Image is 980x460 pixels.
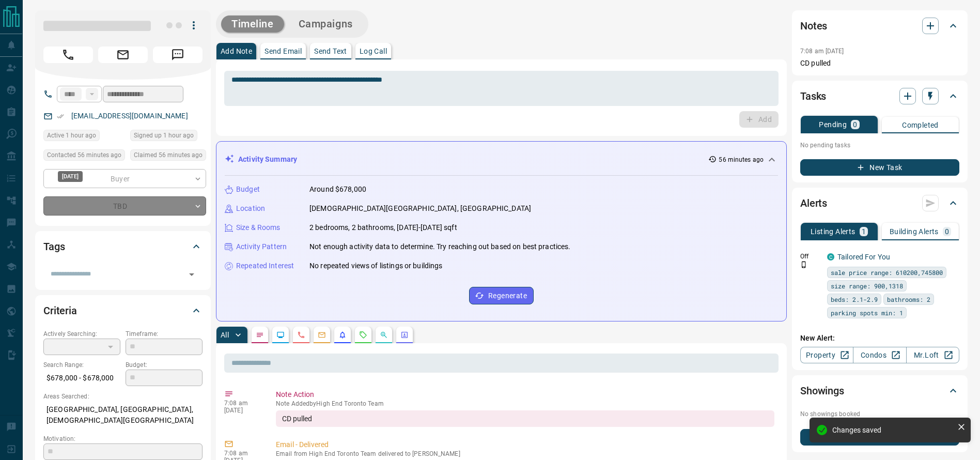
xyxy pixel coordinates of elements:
span: Signed up 1 hour ago [134,130,194,141]
span: beds: 2.1-2.9 [831,294,878,304]
p: Timeframe: [126,329,203,339]
button: Regenerate [469,287,534,304]
svg: Notes [256,331,264,339]
p: Around $678,000 [309,184,366,195]
p: No repeated views of listings or buildings [309,260,443,271]
svg: Lead Browsing Activity [276,331,285,339]
span: Call [43,47,93,63]
h2: Criteria [43,302,77,319]
div: Tue Sep 16 2025 [130,130,206,144]
div: Tue Sep 16 2025 [43,149,125,164]
p: 7:08 am [224,400,260,407]
h2: Tags [43,238,65,255]
span: Active 1 hour ago [47,130,96,141]
p: Motivation: [43,434,203,443]
p: Completed [902,121,939,129]
p: Note Action [276,389,774,400]
p: CD pulled [800,58,959,69]
button: Open [184,267,199,282]
button: Campaigns [288,16,363,33]
p: 2 bedrooms, 2 bathrooms, [DATE]-[DATE] sqft [309,222,457,233]
div: Alerts [800,191,959,216]
svg: Email Verified [57,113,64,120]
a: Mr.Loft [906,347,959,363]
p: Search Range: [43,360,120,370]
p: 7:08 am [224,450,260,457]
p: Listing Alerts [811,228,855,235]
p: All [221,331,229,339]
p: Activity Summary [238,154,297,165]
svg: Push Notification Only [800,261,807,268]
p: Note Added by High End Toronto Team [276,400,774,407]
div: Tue Sep 16 2025 [130,149,206,164]
p: No pending tasks [800,137,959,153]
div: CD pulled [276,410,774,427]
a: Condos [853,347,906,363]
button: New Showing [800,429,959,446]
svg: Emails [318,331,326,339]
div: Activity Summary56 minutes ago [225,150,778,169]
p: Budget: [126,360,203,370]
p: 1 [862,228,866,235]
textarea: To enrich screen reader interactions, please activate Accessibility in Grammarly extension settings [231,75,771,102]
a: [EMAIL_ADDRESS][DOMAIN_NAME] [71,112,188,120]
p: [DEMOGRAPHIC_DATA][GEOGRAPHIC_DATA], [GEOGRAPHIC_DATA] [309,203,531,214]
div: Changes saved [832,426,953,434]
p: Send Text [314,48,347,55]
p: Send Email [265,48,302,55]
h2: Alerts [800,195,827,211]
p: Budget [236,184,260,195]
div: [DATE] [58,171,83,182]
button: Timeline [221,16,284,33]
div: Tags [43,234,203,259]
span: Claimed 56 minutes ago [134,150,203,160]
p: Areas Searched: [43,392,203,401]
svg: Calls [297,331,305,339]
span: Message [153,47,203,63]
p: Activity Pattern [236,241,287,252]
p: Location [236,203,265,214]
svg: Agent Actions [400,331,409,339]
span: size range: 900,1318 [831,281,903,291]
p: [DATE] [224,407,260,414]
h2: Showings [800,382,844,399]
p: 7:08 am [DATE] [800,48,844,55]
p: Add Note [221,48,252,55]
div: Criteria [43,298,203,323]
a: Tailored For You [837,253,890,261]
h2: Tasks [800,88,826,104]
p: 0 [853,121,857,128]
p: [GEOGRAPHIC_DATA], [GEOGRAPHIC_DATA], [DEMOGRAPHIC_DATA][GEOGRAPHIC_DATA] [43,401,203,429]
p: 56 minutes ago [719,155,764,164]
p: $678,000 - $678,000 [43,370,120,387]
div: Tue Sep 16 2025 [43,130,125,144]
div: Buyer [43,169,206,188]
p: Building Alerts [890,228,939,235]
p: Off [800,252,821,261]
h2: Notes [800,18,827,34]
span: Email [98,47,148,63]
div: Notes [800,13,959,38]
p: Repeated Interest [236,260,294,271]
button: New Task [800,159,959,176]
p: Pending [819,121,847,128]
div: condos.ca [827,253,834,260]
p: 0 [945,228,949,235]
p: Email - Delivered [276,439,774,450]
div: TBD [43,196,206,216]
span: parking spots min: 1 [831,308,903,318]
span: sale price range: 610200,745800 [831,267,943,278]
p: Actively Searching: [43,329,120,339]
span: Contacted 56 minutes ago [47,150,121,160]
p: Email from High End Toronto Team delivered to [PERSON_NAME] [276,450,774,457]
a: Property [800,347,853,363]
p: No showings booked [800,409,959,419]
span: bathrooms: 2 [887,294,930,304]
svg: Requests [359,331,367,339]
p: Size & Rooms [236,222,281,233]
p: Not enough activity data to determine. Try reaching out based on best practices. [309,241,571,252]
div: Showings [800,378,959,403]
div: Tasks [800,84,959,109]
svg: Listing Alerts [338,331,347,339]
p: New Alert: [800,333,959,344]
